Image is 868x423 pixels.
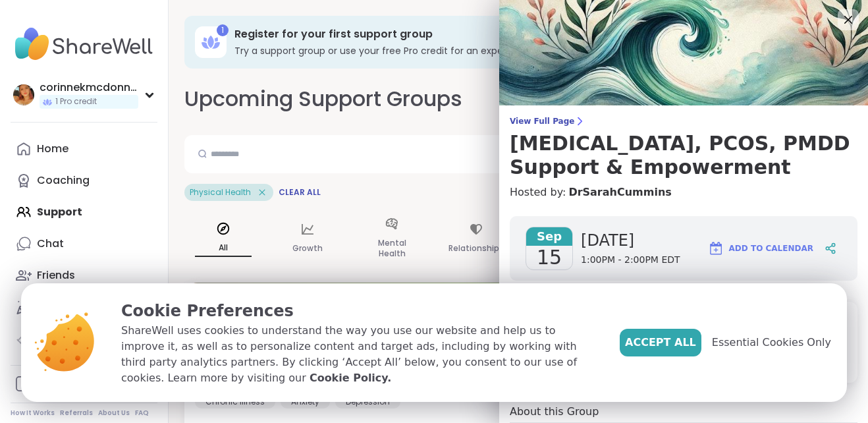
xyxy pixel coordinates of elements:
[279,187,321,198] span: Clear All
[510,116,857,127] span: View Full Page
[702,233,819,264] button: Add to Calendar
[217,24,229,36] div: 1
[98,409,130,418] a: About Us
[708,240,724,256] img: ShareWell Logomark
[11,409,55,418] a: How It Works
[37,268,75,283] div: Friends
[510,116,857,179] a: View Full Page[MEDICAL_DATA], PCOS, PMDD Support & Empowerment
[364,235,420,262] p: Mental Health
[712,335,831,351] span: Essential Cookies Only
[144,175,155,185] iframe: Spotlight
[510,132,857,179] h3: [MEDICAL_DATA], PCOS, PMDD Support & Empowerment
[184,84,462,114] h2: Upcoming Support Groups
[510,404,599,420] h4: About this Group
[40,80,138,95] div: corinnekmcdonnell
[190,187,251,198] span: Physical Health
[729,242,813,254] span: Add to Calendar
[11,133,157,165] a: Home
[121,299,599,323] p: Cookie Preferences
[11,228,157,260] a: Chat
[568,184,671,200] a: DrSarahCummins
[292,240,323,256] p: Growth
[37,237,64,251] div: Chat
[13,84,34,105] img: corinnekmcdonnell
[195,240,252,257] p: All
[620,329,701,356] button: Accept All
[37,173,90,188] div: Coaching
[121,323,599,386] p: ShareWell uses cookies to understand the way you use our website and help us to improve it, as we...
[135,409,149,418] a: FAQ
[510,184,857,200] h4: Hosted by:
[310,370,391,386] a: Cookie Policy.
[526,227,572,246] span: Sep
[37,142,68,156] div: Home
[11,260,157,291] a: Friends
[581,254,680,267] span: 1:00PM - 2:00PM EDT
[11,21,157,67] img: ShareWell Nav Logo
[537,246,562,269] span: 15
[448,240,504,256] p: Relationships
[60,409,93,418] a: Referrals
[234,44,834,57] h3: Try a support group or use your free Pro credit for an expert-led coaching group.
[11,165,157,196] a: Coaching
[581,230,680,251] span: [DATE]
[55,96,97,107] span: 1 Pro credit
[234,27,834,42] h3: Register for your first support group
[625,335,696,351] span: Accept All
